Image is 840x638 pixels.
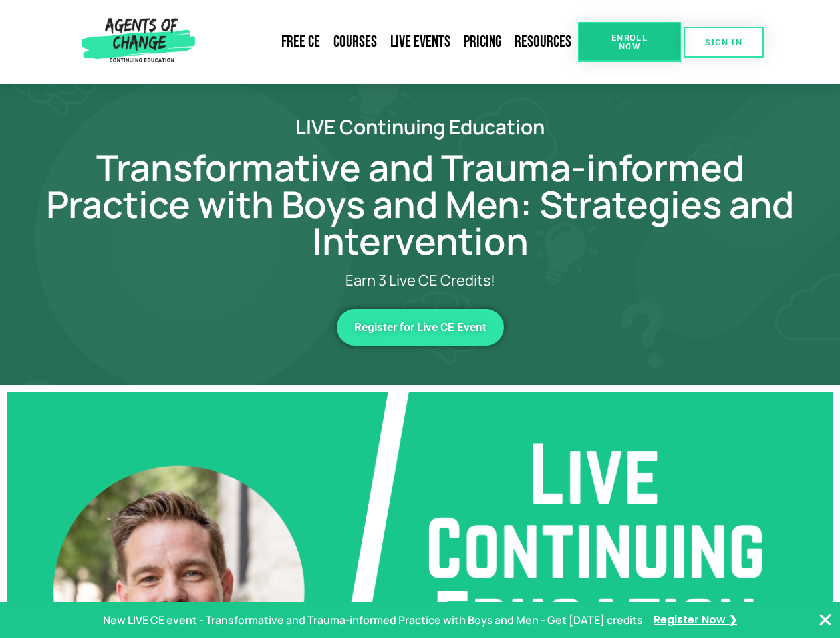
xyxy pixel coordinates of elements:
a: Free CE [275,27,327,57]
p: New LIVE CE event - Transformative and Trauma-informed Practice with Boys and Men - Get [DATE] cr... [103,611,643,630]
h2: LIVE Continuing Education [41,117,799,136]
span: SIGN IN [705,38,742,47]
p: Earn 3 Live CE Credits! [94,272,746,289]
span: Register for Live CE Event [354,322,486,333]
a: Resources [508,27,578,57]
a: Register for Live CE Event [337,309,504,346]
a: SIGN IN [684,27,764,58]
button: Close Banner [817,612,833,628]
h1: Transformative and Trauma-informed Practice with Boys and Men: Strategies and Intervention [41,150,799,259]
span: Enroll Now [599,33,660,51]
nav: Menu [200,27,578,57]
a: Enroll Now [578,22,681,62]
a: Pricing [457,27,508,57]
a: Register Now ❯ [654,611,737,630]
a: Live Events [384,27,457,57]
a: Courses [327,27,384,57]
